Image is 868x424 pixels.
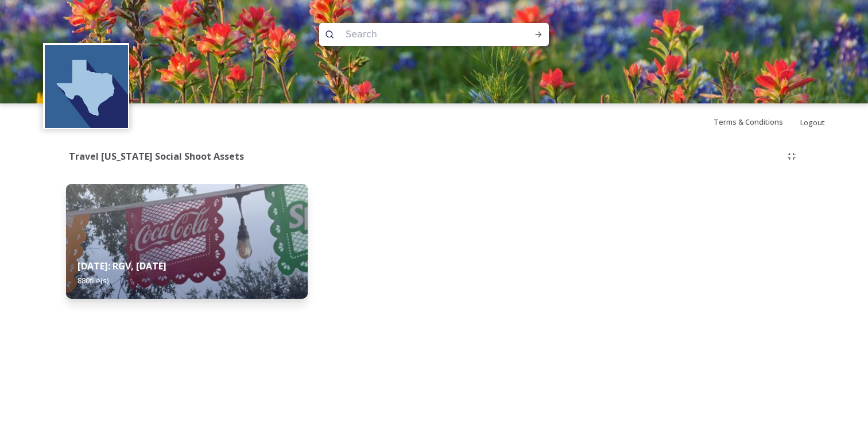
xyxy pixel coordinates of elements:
[69,150,244,163] strong: Travel [US_STATE] Social Shoot Assets
[77,260,166,272] strong: [DATE]: RGV, [DATE]
[66,184,308,299] img: 7b24d45a-4e2f-4dc7-9e22-75ad09f358de.jpg
[45,45,128,128] img: images%20%281%29.jpeg
[800,117,825,128] span: Logout
[77,275,108,286] span: 880 file(s)
[714,117,783,127] span: Terms & Conditions
[340,22,497,47] input: Search
[714,115,800,129] a: Terms & Conditions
